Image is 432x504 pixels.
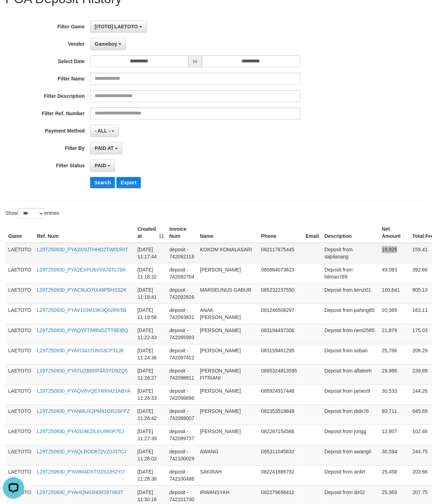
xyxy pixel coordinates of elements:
td: LAETOTO [5,344,34,364]
td: LAETOTO [5,303,34,324]
th: Description [321,223,379,243]
a: L29T250930_PYAV103M19K0Q02RK5B [37,307,126,313]
td: [DATE] 11:28:38 [134,465,166,485]
td: 085232237550 [258,283,303,303]
td: deposit - 742092704 [166,263,197,283]
a: L29T250930_PYA2G9EZILEU990P7EJ [37,429,124,434]
td: [DATE] 11:28:02 [134,445,166,465]
td: deposit - 742092118 [166,243,197,263]
th: Name [197,223,258,243]
td: LAETOTO [5,243,34,263]
td: 0895324813595 [258,364,303,384]
th: Created at: activate to sort column descending [134,223,166,243]
td: 081246508297 [258,303,303,324]
td: 100,641 [379,283,409,303]
td: 20,389 [379,303,409,324]
td: 12,807 [379,425,409,445]
td: MARSELINUS GABUR [197,283,258,303]
span: PAID AT [95,145,113,151]
span: PAID [95,163,106,168]
td: [DATE] 11:27:39 [134,425,166,445]
td: [PERSON_NAME] [197,384,258,404]
td: Deposit from awang0 [321,445,379,465]
td: [DATE] 11:26:33 [134,384,166,404]
td: 21,879 [379,324,409,344]
th: Ref. Num [34,223,134,243]
a: L29T250930_PYAFI3437UNS3CP31J8 [37,348,123,353]
td: SAKIRAH [197,465,258,485]
td: deposit - 742100486 [166,465,197,485]
td: Deposit from jongg [321,425,379,445]
td: 082241866792 [258,465,303,485]
td: 25,458 [379,465,409,485]
td: 19,926 [379,243,409,263]
td: 082267154566 [258,425,303,445]
td: [DATE] 11:17:44 [134,243,166,263]
td: Deposit from james9 [321,384,379,404]
td: deposit - 742099007 [166,404,197,425]
a: L29T250930_PYA9M4DXTUZ5JJHZYI7 [37,469,125,475]
td: 083194457306 [258,324,303,344]
td: Deposit from kenzi01 [321,283,379,303]
a: L29T250930_PYAC9UO7IX49PBHSS2K [37,287,127,293]
button: Open LiveChat chat widget [3,3,24,24]
button: [ITOTO] LAETOTO [90,21,147,33]
td: deposit - 742098811 [166,364,197,384]
a: L29T250930_PYA7UZB6RP4A3YD9ZQ5 [37,368,128,374]
span: Gameboy [95,41,117,47]
td: [PERSON_NAME] [197,404,258,425]
td: LAETOTO [5,445,34,465]
button: PAID AT [90,142,122,154]
td: ANAK [PERSON_NAME] [197,303,258,324]
td: 082353519848 [258,404,303,425]
td: KOKOM KOMALASARI [197,243,258,263]
td: [PERSON_NAME] FITRIANI [197,364,258,384]
td: [DATE] 11:22:43 [134,324,166,344]
button: Export [116,177,140,188]
a: L29T250930_PYAQYFTM8NDZTT8EIBQ [37,327,128,333]
td: LAETOTO [5,425,34,445]
td: LAETOTO [5,364,34,384]
td: LAETOTO [5,324,34,344]
td: [DATE] 11:18:41 [134,283,166,303]
td: 082117875445 [258,243,303,263]
td: [DATE] 11:18:32 [134,263,166,283]
td: [PERSON_NAME] [197,425,258,445]
button: - ALL - [90,125,119,137]
td: Deposit from sapilanang [321,243,379,263]
span: - ALL - [95,128,110,134]
td: LAETOTO [5,465,34,485]
td: deposit - 742097412 [166,344,197,364]
td: deposit - 742098896 [166,384,197,404]
td: LAETOTO [5,384,34,404]
td: LAETOTO [5,404,34,425]
button: PAID [90,159,115,172]
a: L29T250930_PYAHQN03H0R28TII83T [37,489,123,495]
span: [ITOTO] LAETOTO [95,24,138,29]
th: Net Amount [379,223,409,243]
td: Deposit from pahing85 [321,303,379,324]
td: deposit - 742100029 [166,445,197,465]
td: [PERSON_NAME] [197,263,258,283]
a: L29T250930_PYA3XNJTHHO2TW0DRIT [37,247,128,252]
td: 80,711 [379,404,409,425]
td: 085311045832 [258,445,303,465]
td: [PERSON_NAME] [197,324,258,344]
td: [DATE] 11:19:58 [134,303,166,324]
button: Search [90,177,115,188]
td: Deposit from ardirt [321,465,379,485]
th: Game [5,223,34,243]
th: Email [303,223,321,243]
td: 085864073623 [258,263,303,283]
td: 49,083 [379,263,409,283]
td: Deposit from didn76 [321,404,379,425]
td: Deposit from neni2585 [321,324,379,344]
td: 30,594 [379,445,409,465]
td: Deposit from alfateeh [321,364,379,384]
span: to [188,55,202,67]
td: Deposit from soban [321,344,379,364]
th: Phone [258,223,303,243]
td: Deposit from hilman789 [321,263,379,283]
td: [DATE] 11:24:36 [134,344,166,364]
a: L29T250930_PYA2EXPU6VYA76TL79X [37,267,126,273]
